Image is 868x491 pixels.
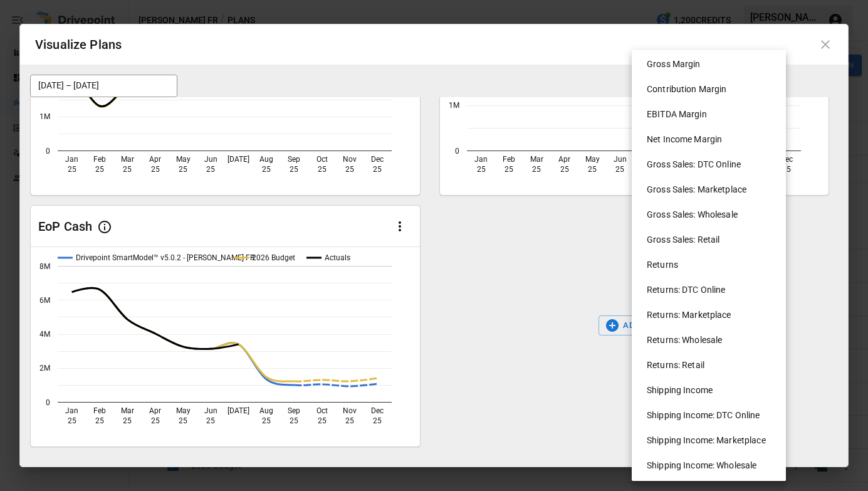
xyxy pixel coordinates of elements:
li: EBITDA Margin [637,102,791,127]
li: Shipping Income: Marketplace [637,428,791,453]
li: Gross Sales: Wholesale [637,202,791,227]
li: Returns: Marketplace [637,302,791,327]
li: Net Income Margin [637,127,791,152]
li: Shipping Income [637,377,791,403]
li: Returns: Wholesale [637,327,791,352]
li: Gross Margin [637,51,791,77]
li: Returns: Retail [637,352,791,377]
li: Shipping Income: Wholesale [637,453,791,478]
li: Gross Sales: DTC Online [637,152,791,177]
li: Shipping Income: DTC Online [637,403,791,428]
li: Returns: DTC Online [637,277,791,302]
li: Gross Sales: Retail [637,227,791,252]
li: Gross Sales: Marketplace [637,177,791,202]
li: Returns [637,252,791,277]
li: Contribution Margin [637,77,791,102]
